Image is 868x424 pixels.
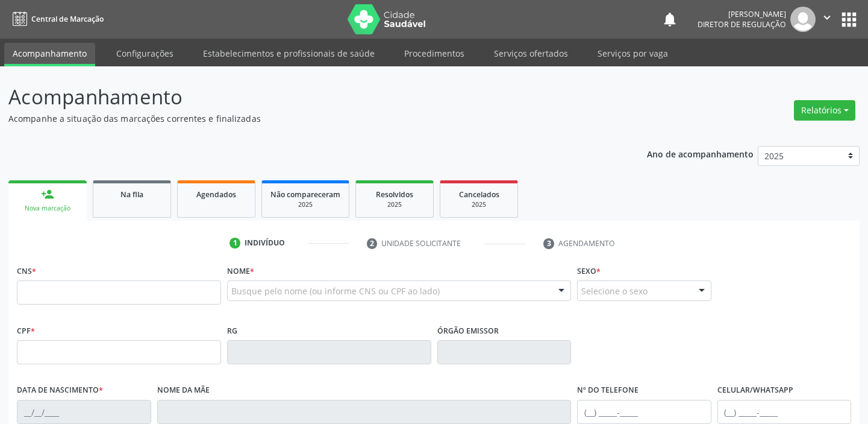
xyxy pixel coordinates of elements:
label: Nome [227,262,254,280]
div: 2025 [364,200,425,209]
button:  [816,7,838,32]
p: Ano de acompanhamento [647,146,754,161]
button: apps [838,9,860,30]
label: Nome da mãe [157,381,210,400]
button: notifications [661,11,678,28]
span: Selecione o sexo [581,285,648,297]
button: Relatórios [794,100,855,121]
a: Serviços ofertados [486,43,576,64]
a: Procedimentos [396,43,473,64]
span: Diretor de regulação [698,19,786,30]
span: Central de Marcação [31,14,104,24]
div: [PERSON_NAME] [698,9,786,19]
div: person_add [41,188,54,201]
div: Indivíduo [245,238,285,248]
p: Acompanhe a situação das marcações correntes e finalizadas [8,112,604,125]
input: (__) _____-_____ [577,400,711,424]
span: Cancelados [459,189,499,200]
span: Na fila [120,189,143,200]
label: CNS [17,262,36,280]
input: (__) _____-_____ [717,400,852,424]
div: 2025 [449,200,509,209]
i:  [820,11,834,24]
div: Nova marcação [17,204,78,213]
label: Nº do Telefone [577,381,639,400]
a: Acompanhamento [4,43,95,66]
span: Agendados [196,189,236,200]
label: Órgão emissor [437,321,499,340]
label: CPF [17,321,35,340]
span: Não compareceram [270,189,340,200]
label: Sexo [577,262,601,280]
a: Estabelecimentos e profissionais de saúde [195,43,383,64]
p: Acompanhamento [8,82,604,112]
a: Central de Marcação [8,9,104,29]
a: Configurações [108,43,182,64]
label: Data de nascimento [17,381,103,400]
span: Busque pelo nome (ou informe CNS ou CPF ao lado) [231,285,440,297]
a: Serviços por vaga [589,43,676,64]
input: __/__/____ [17,400,151,424]
span: Resolvidos [376,189,413,200]
label: RG [227,321,237,340]
div: 1 [229,238,240,248]
img: img [790,7,816,32]
label: Celular/WhatsApp [717,381,793,400]
div: 2025 [270,200,340,209]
